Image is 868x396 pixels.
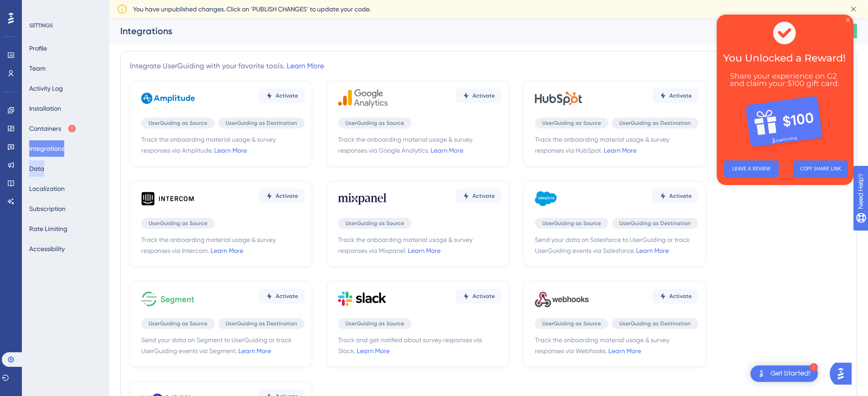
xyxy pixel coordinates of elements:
[149,220,207,227] span: UserGuiding as Source
[338,334,501,356] span: Track and get notified about survey responses via Slack.
[259,189,304,203] button: Activate
[29,60,46,77] button: Team
[29,120,77,137] button: Containers
[259,289,304,303] button: Activate
[770,369,811,379] div: Get Started!
[29,40,47,57] button: Profile
[238,347,271,355] a: Learn More
[29,221,67,237] button: Rate Limiting
[149,119,207,127] span: UserGuiding as Source
[652,189,698,203] button: Activate
[619,119,691,127] span: UserGuiding as Destination
[214,147,247,154] a: Learn More
[345,119,404,127] span: UserGuiding as Source
[276,293,298,300] span: Activate
[29,180,65,197] button: Localization
[456,289,501,303] button: Activate
[226,119,297,127] span: UserGuiding as Destination
[259,88,304,103] button: Activate
[473,92,495,99] span: Activate
[669,192,692,200] span: Activate
[535,234,698,256] span: Send your data on Salesforce to UserGuiding or track UserGuiding events via Salesforce.
[542,119,601,127] span: UserGuiding as Source
[408,247,441,254] a: Learn More
[276,92,298,99] span: Activate
[29,140,64,157] button: Integrations
[345,220,404,227] span: UserGuiding as Source
[456,88,501,103] button: Activate
[652,88,698,103] button: Activate
[226,320,297,327] span: UserGuiding as Destination
[431,147,463,154] a: Learn More
[21,2,57,13] span: Need Help?
[830,360,857,387] iframe: UserGuiding AI Assistant Launcher
[345,320,404,327] span: UserGuiding as Source
[29,241,65,257] button: Accessibility
[357,347,390,355] a: Learn More
[77,146,131,163] button: COPY SHARE LINK
[810,363,818,371] div: 1
[141,134,304,156] span: Track the onboarding material usage & survey responses via Amplitude.
[29,160,44,177] button: Data
[750,365,818,382] div: Open Get Started! checklist, remaining modules: 1
[338,234,501,256] span: Track the onboarding material usage & survey responses via Mixpanel.
[120,25,780,37] div: Integrations
[669,92,692,99] span: Activate
[141,334,304,356] span: Send your data on Segment to UserGuiding or track UserGuiding events via Segment.
[608,347,641,355] a: Learn More
[133,4,370,15] span: You have unpublished changes. Click on ‘PUBLISH CHANGES’ to update your code.
[604,147,637,154] a: Learn More
[29,22,103,29] div: SETTINGS
[636,247,669,254] a: Learn More
[542,220,601,227] span: UserGuiding as Source
[29,80,63,97] button: Activity Log
[7,146,62,163] button: LEAVE A REVIEW
[652,289,698,303] button: Activate
[535,334,698,356] span: Track the onboarding material usage & survey responses via Webhooks.
[619,220,691,227] span: UserGuiding as Destination
[473,192,495,200] span: Activate
[473,293,495,300] span: Activate
[287,62,324,70] a: Learn More
[338,134,501,156] span: Track the onboarding material usage & survey responses via Google Analytics.
[669,293,692,300] span: Activate
[211,247,243,254] a: Learn More
[619,320,691,327] span: UserGuiding as Destination
[756,368,767,379] img: launcher-image-alternative-text
[535,134,698,156] span: Track the onboarding material usage & survey responses via HubSpot.
[29,201,66,217] button: Subscription
[542,320,601,327] span: UserGuiding as Source
[129,4,133,7] div: Close Preview
[141,234,304,256] span: Track the onboarding material usage & survey responses via Intercom.
[149,320,207,327] span: UserGuiding as Source
[456,189,501,203] button: Activate
[29,100,61,117] button: Installation
[130,61,324,72] div: Integrate UserGuiding with your favorite tools.
[276,192,298,200] span: Activate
